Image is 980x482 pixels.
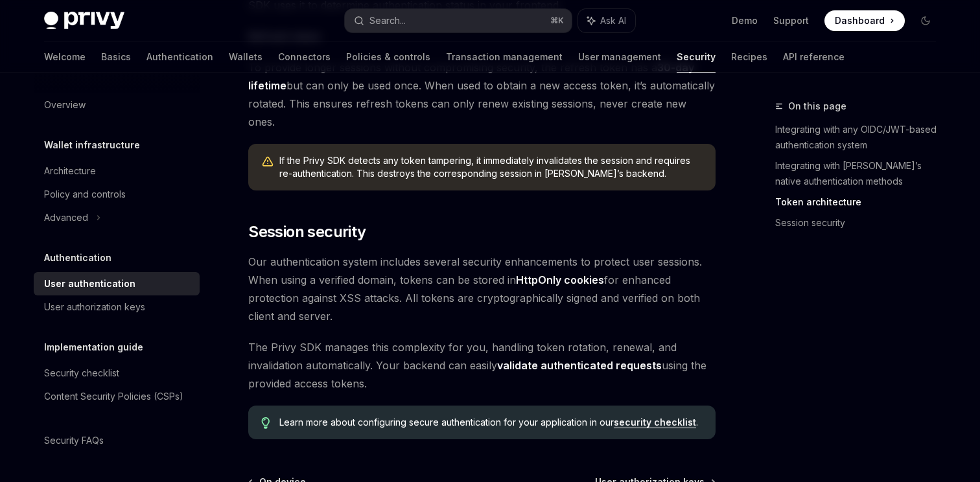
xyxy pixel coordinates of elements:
a: Security FAQs [34,429,200,452]
button: Toggle dark mode [915,10,936,31]
span: Ask AI [600,14,626,27]
div: Advanced [44,210,88,225]
a: security checklist [614,417,696,428]
div: User authorization keys [44,299,145,315]
span: Learn more about configuring secure authentication for your application in our . [279,416,703,429]
a: User management [578,41,661,73]
div: Search... [369,13,406,29]
span: If the Privy SDK detects any token tampering, it immediately invalidates the session and requires... [279,154,703,180]
a: Recipes [731,41,767,73]
span: Session security [248,222,366,242]
div: User authentication [44,276,135,292]
a: Dashboard [824,10,905,31]
a: Content Security Policies (CSPs) [34,385,200,408]
a: Wallets [229,41,262,73]
div: Policy and controls [44,187,126,202]
a: Authentication [146,41,213,73]
span: The Privy SDK manages this complexity for you, handling token rotation, renewal, and invalidation... [248,338,716,393]
a: Welcome [44,41,86,73]
a: validate authenticated requests [497,359,662,373]
a: Policy and controls [34,183,200,206]
span: On this page [788,98,846,114]
a: Integrating with any OIDC/JWT-based authentication system [775,119,946,155]
span: To provide longer sessions without compromising security, the refresh token has a but can only be... [248,58,716,131]
h5: Authentication [44,250,111,266]
span: ⌘ K [550,16,564,26]
a: User authorization keys [34,295,200,319]
a: Security checklist [34,361,200,385]
div: Overview [44,97,86,113]
a: Security [677,41,716,73]
a: API reference [783,41,845,73]
a: Transaction management [446,41,563,73]
a: Architecture [34,159,200,183]
div: Architecture [44,163,96,179]
div: Security FAQs [44,433,104,448]
strong: HttpOnly cookies [516,273,604,286]
a: Policies & controls [346,41,430,73]
h5: Implementation guide [44,339,143,355]
img: dark logo [44,12,124,30]
div: Security checklist [44,365,119,381]
div: Content Security Policies (CSPs) [44,389,183,404]
a: Session security [775,212,946,233]
svg: Warning [261,155,274,168]
a: Overview [34,93,200,117]
a: Demo [732,14,758,27]
a: Token architecture [775,192,946,212]
span: Dashboard [835,14,885,27]
h5: Wallet infrastructure [44,137,140,153]
button: Ask AI [578,9,635,32]
a: Connectors [278,41,331,73]
svg: Tip [261,417,270,429]
a: Support [773,14,809,27]
a: Basics [101,41,131,73]
button: Search...⌘K [345,9,572,32]
a: Integrating with [PERSON_NAME]’s native authentication methods [775,155,946,192]
a: User authentication [34,272,200,295]
span: Our authentication system includes several security enhancements to protect user sessions. When u... [248,253,716,325]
